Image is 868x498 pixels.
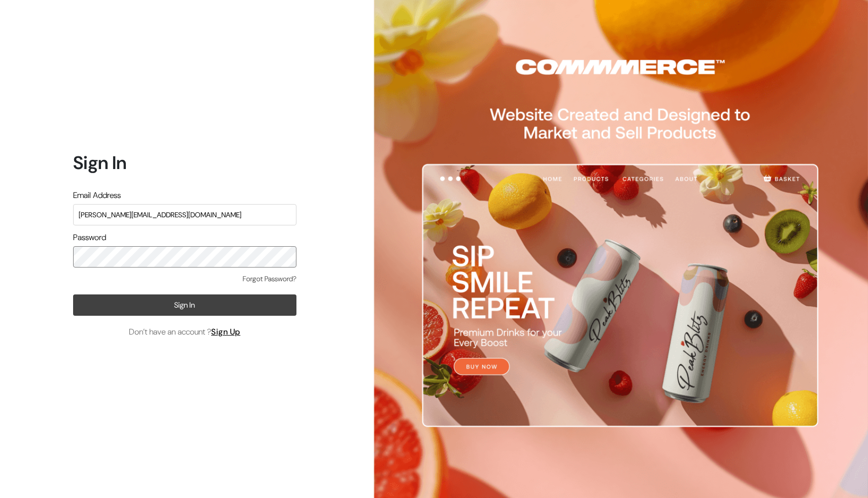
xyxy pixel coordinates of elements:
h1: Sign In [73,152,296,174]
label: Password [73,231,106,244]
button: Sign In [73,294,296,316]
a: Sign Up [211,326,241,337]
label: Email Address [73,189,121,202]
a: Forgot Password? [243,274,296,284]
span: Don’t have an account ? [129,326,241,338]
